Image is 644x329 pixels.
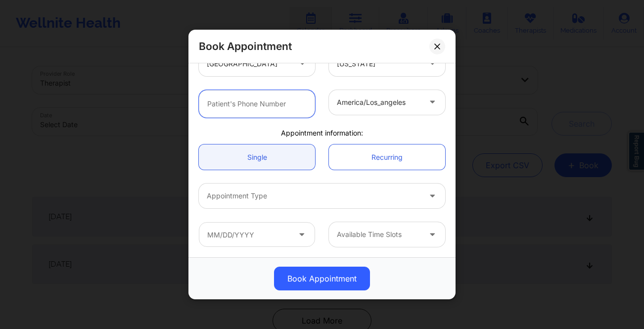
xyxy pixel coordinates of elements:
button: Book Appointment [274,267,370,290]
div: Appointment information: [192,128,452,138]
input: Patient's Phone Number [199,90,315,118]
a: Single [199,144,315,170]
h2: Book Appointment [199,40,292,53]
div: america/los_angeles [337,90,420,115]
a: Recurring [329,144,445,170]
input: MM/DD/YYYY [199,222,315,247]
